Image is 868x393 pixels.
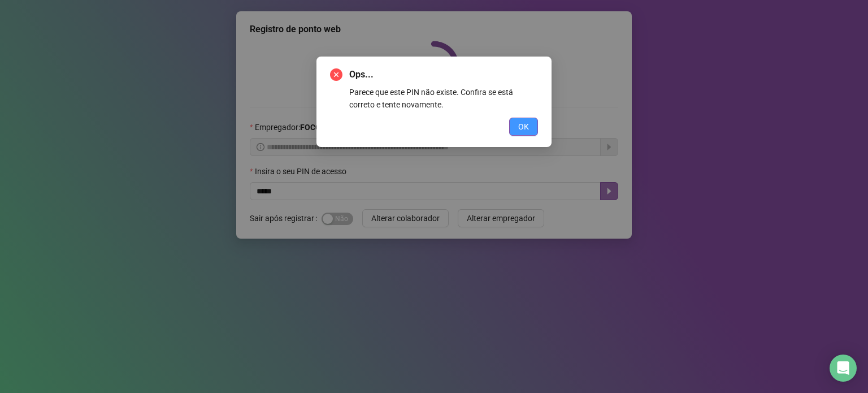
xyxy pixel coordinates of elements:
button: OK [509,118,538,136]
span: OK [518,120,529,133]
div: Parece que este PIN não existe. Confira se está correto e tente novamente. [349,86,538,111]
span: close-circle [330,68,342,81]
div: Open Intercom Messenger [830,355,857,382]
span: Ops... [349,68,538,81]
